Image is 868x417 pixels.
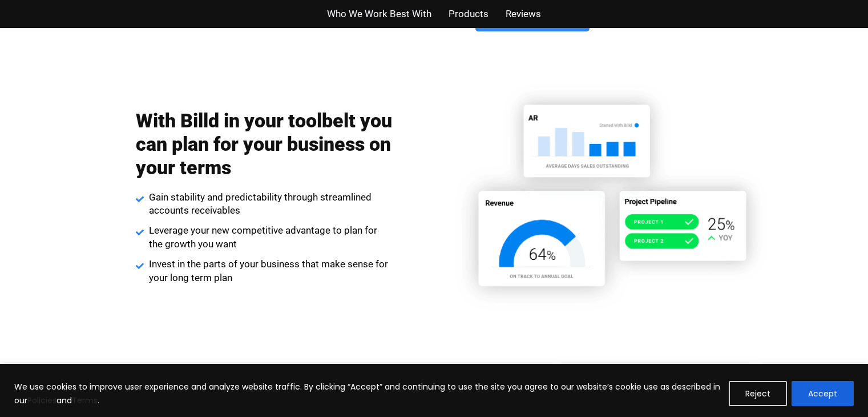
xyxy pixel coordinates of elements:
span: Gain stability and predictability through streamlined accounts receivables [146,191,393,218]
a: Who We Work Best With [327,6,431,22]
a: Products [449,6,488,22]
span: Invest in the parts of your business that make sense for your long term plan [146,258,393,285]
button: Accept [792,381,854,406]
span: Leverage your new competitive advantage to plan for the growth you want [146,224,393,251]
a: Terms [72,395,98,406]
a: Reviews [506,6,541,22]
h2: With Billd in your toolbelt you can plan for your business on your terms [136,109,393,179]
button: Reject [729,381,787,406]
p: We use cookies to improve user experience and analyze website traffic. By clicking “Accept” and c... [14,380,720,407]
a: Policies [27,395,56,406]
